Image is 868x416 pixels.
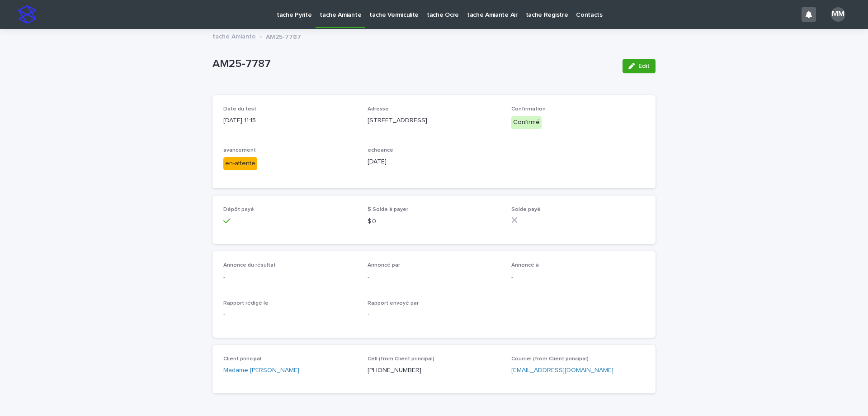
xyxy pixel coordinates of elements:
span: Client principal [223,356,261,362]
span: Courriel (from Client principal) [511,356,589,362]
p: [STREET_ADDRESS] [368,116,501,125]
p: [DATE] [368,157,501,167]
p: - [223,310,357,320]
span: Annonce du résultat [223,263,276,268]
p: [DATE] 11:15 [223,116,357,125]
span: Confirmation [511,106,546,112]
p: [PHONE_NUMBER] [368,366,501,375]
p: - [368,310,501,320]
div: en-attente [223,157,257,170]
div: MM [831,7,845,22]
p: - [368,273,501,282]
span: Rapport envoyé par [368,301,419,306]
span: echeance [368,148,393,153]
span: Date du test [223,106,256,112]
span: Edit [638,63,650,69]
span: Annoncé à [511,263,539,268]
span: Adresse [368,106,389,112]
p: - [511,273,645,282]
p: AM25-7787 [212,57,615,71]
a: [EMAIL_ADDRESS][DOMAIN_NAME] [511,367,613,373]
span: Annoncé par [368,263,400,268]
span: avancement [223,148,256,153]
p: $ 0 [368,217,501,226]
p: AM25-7787 [266,31,301,41]
img: stacker-logo-s-only.png [18,5,36,24]
div: Confirmé [511,116,542,129]
span: $ Solde à payer [368,207,408,212]
button: Edit [623,59,656,73]
span: Rapport rédigé le [223,301,269,306]
a: Madame [PERSON_NAME] [223,366,299,375]
p: - [223,273,357,282]
span: Dépôt payé [223,207,254,212]
span: Cell (from Client principal) [368,356,434,362]
a: tache Amiante [212,31,256,41]
span: Solde payé [511,207,541,212]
